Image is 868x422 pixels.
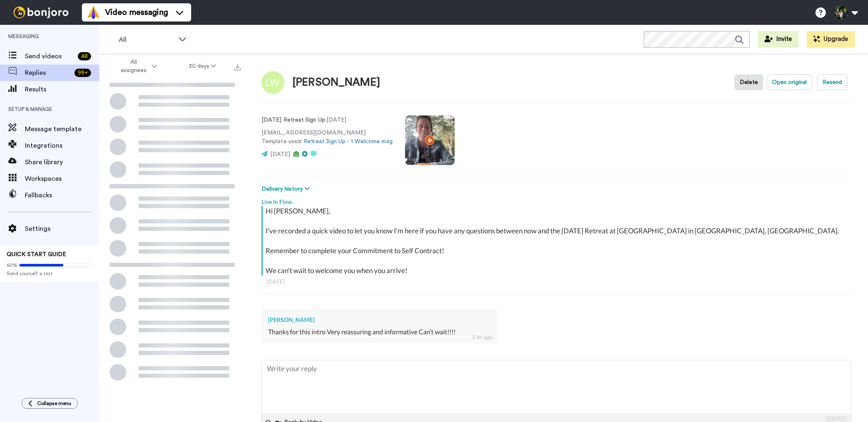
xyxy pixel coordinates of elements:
[234,64,241,70] img: export.svg
[25,51,74,61] span: Send videos
[293,77,380,89] div: [PERSON_NAME]
[767,74,812,90] button: Open original
[7,270,93,277] span: Send yourself a test
[758,31,798,48] button: Invite
[105,7,168,18] span: Video messaging
[261,185,312,194] button: Delivery history
[173,59,232,74] button: 30 days
[101,55,173,78] button: All assignees
[232,60,243,72] button: Export all results that match these filters now.
[7,252,66,257] span: QUICK START GUIDE
[261,129,393,146] p: [EMAIL_ADDRESS][DOMAIN_NAME] Template used:
[37,400,71,407] span: Collapse menu
[266,278,846,286] div: [DATE]
[78,52,91,60] div: 48
[22,398,78,409] button: Collapse menu
[119,35,174,45] span: All
[266,206,849,276] div: Hi [PERSON_NAME], I've recorded a quick video to let you know I'm here if you have any questions ...
[261,117,325,123] strong: [DATE] Retreat Sign Up
[25,190,99,200] span: Fallbacks
[10,7,72,18] img: bj-logo-header-white.svg
[268,316,491,324] div: [PERSON_NAME]
[261,71,284,94] img: Image of Louise Wilson
[268,327,491,337] div: Thanks for this intro Very reassuring and informative Can’t wait!!!!
[87,6,100,19] img: vm-color.svg
[25,224,99,234] span: Settings
[74,69,91,77] div: 99 +
[734,74,763,90] button: Delete
[261,194,851,206] div: Live In Flow .
[25,68,71,78] span: Replies
[270,151,290,157] span: [DATE]
[25,174,99,184] span: Workspaces
[117,58,150,74] span: All assignees
[25,124,99,134] span: Message template
[304,139,392,144] a: Retreat Sign Up - 1 Welcome msg
[261,116,393,125] p: : [DATE]
[25,141,99,151] span: Integrations
[25,157,99,167] span: Share library
[817,74,847,90] button: Resend
[807,31,855,48] button: Upgrade
[25,84,99,94] span: Results
[7,262,17,269] span: 60%
[472,333,492,341] div: 1 hr ago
